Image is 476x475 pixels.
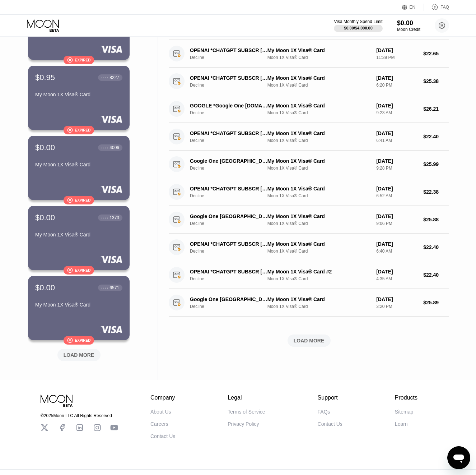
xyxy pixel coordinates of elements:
[150,421,168,427] div: Careers
[423,300,449,305] div: $25.89
[190,249,274,254] div: Decline
[75,198,91,202] div: Expired
[376,193,417,198] div: 6:52 AM
[190,110,274,115] div: Decline
[190,276,274,281] div: Decline
[376,304,417,309] div: 3:20 PM
[190,221,274,226] div: Decline
[423,244,449,250] div: $22.40
[169,95,449,123] div: GOOGLE *Google One [DOMAIN_NAME][URL]DeclineMy Moon 1X Visa® CardMoon 1X Visa® Card[DATE]9:23 AM$...
[267,55,370,60] div: Moon 1X Visa® Card
[376,103,417,109] div: [DATE]
[75,128,91,132] div: Expired
[190,83,274,88] div: Decline
[190,138,274,143] div: Decline
[376,47,417,53] div: [DATE]
[267,75,370,81] div: My Moon 1X Visa® Card
[169,40,449,68] div: OPENAI *CHATGPT SUBSCR [PHONE_NUMBER] IEDeclineMy Moon 1X Visa® CardMoon 1X Visa® Card[DATE]11:39...
[267,276,370,281] div: Moon 1X Visa® Card
[190,75,268,81] div: OPENAI *CHATGPT SUBSCR [PHONE_NUMBER] IE
[376,296,417,302] div: [DATE]
[109,215,119,220] div: 1373
[169,206,449,234] div: Google One [GEOGRAPHIC_DATA] IEDeclineMy Moon 1X Visa® CardMoon 1X Visa® Card[DATE]9:06 PM$25.88
[190,130,268,136] div: OPENAI *CHATGPT SUBSCR [PHONE_NUMBER] US
[376,276,417,281] div: 4:35 AM
[35,232,122,237] div: My Moon 1X Visa® Card
[267,221,370,226] div: Moon 1X Visa® Card
[169,261,449,289] div: OPENAI *CHATGPT SUBSCR [PHONE_NUMBER] USDeclineMy Moon 1X Visa® Card #2Moon 1X Visa® Card[DATE]4:...
[169,123,449,151] div: OPENAI *CHATGPT SUBSCR [PHONE_NUMBER] USDeclineMy Moon 1X Visa® CardMoon 1X Visa® Card[DATE]6:41 ...
[35,283,55,292] div: $0.00
[150,395,175,401] div: Company
[267,166,370,171] div: Moon 1X Visa® Card
[75,268,91,272] div: Expired
[376,158,417,164] div: [DATE]
[190,304,274,309] div: Decline
[101,217,108,219] div: ● ● ● ●
[395,409,413,415] div: Sitemap
[423,106,449,112] div: $26.21
[28,206,130,270] div: $0.00● ● ● ●1373My Moon 1X Visa® CardExpired
[423,161,449,167] div: $25.99
[376,166,417,171] div: 9:28 PM
[67,267,73,273] div: 
[190,158,268,164] div: Google One [GEOGRAPHIC_DATA] IE
[376,186,417,192] div: [DATE]
[376,269,417,275] div: [DATE]
[376,130,417,136] div: [DATE]
[267,269,370,275] div: My Moon 1X Visa® Card #2
[376,221,417,226] div: 9:06 PM
[35,162,122,167] div: My Moon 1X Visa® Card
[169,335,449,347] div: LOAD MORE
[334,19,382,32] div: Visa Monthly Spend Limit$0.00/$4,000.00
[395,395,417,401] div: Products
[376,213,417,219] div: [DATE]
[376,55,417,60] div: 11:39 PM
[67,337,73,343] div: 
[67,197,73,203] div: 
[190,186,268,192] div: OPENAI *CHATGPT SUBSCR [PHONE_NUMBER] IE
[150,409,171,415] div: About Us
[35,213,55,222] div: $0.00
[190,47,268,53] div: OPENAI *CHATGPT SUBSCR [PHONE_NUMBER] IE
[410,5,416,10] div: EN
[101,147,108,149] div: ● ● ● ●
[228,421,259,427] div: Privacy Policy
[447,446,470,469] iframe: Кнопка запуска окна обмена сообщениями
[424,4,449,11] div: FAQ
[376,75,417,81] div: [DATE]
[190,166,274,171] div: Decline
[109,145,119,150] div: 4006
[318,409,330,415] div: FAQs
[150,433,175,439] div: Contact Us
[28,66,130,130] div: $0.95● ● ● ●8227My Moon 1X Visa® CardExpired
[267,103,370,109] div: My Moon 1X Visa® Card
[190,296,268,302] div: Google One [GEOGRAPHIC_DATA] IE
[397,27,420,32] div: Moon Credit
[35,92,122,97] div: My Moon 1X Visa® Card
[423,78,449,84] div: $25.38
[67,57,73,63] div: 
[402,4,424,11] div: EN
[376,241,417,247] div: [DATE]
[169,68,449,95] div: OPENAI *CHATGPT SUBSCR [PHONE_NUMBER] IEDeclineMy Moon 1X Visa® CardMoon 1X Visa® Card[DATE]6:20 ...
[267,296,370,302] div: My Moon 1X Visa® Card
[35,143,55,152] div: $0.00
[423,189,449,195] div: $22.38
[376,138,417,143] div: 6:41 AM
[267,304,370,309] div: Moon 1X Visa® Card
[35,302,122,308] div: My Moon 1X Visa® Card
[267,110,370,115] div: Moon 1X Visa® Card
[169,234,449,261] div: OPENAI *CHATGPT SUBSCR [PHONE_NUMBER] USDeclineMy Moon 1X Visa® CardMoon 1X Visa® Card[DATE]6:40 ...
[190,269,268,275] div: OPENAI *CHATGPT SUBSCR [PHONE_NUMBER] US
[52,346,106,361] div: LOAD MORE
[75,338,91,342] div: Expired
[267,83,370,88] div: Moon 1X Visa® Card
[64,352,94,358] div: LOAD MORE
[423,134,449,139] div: $22.40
